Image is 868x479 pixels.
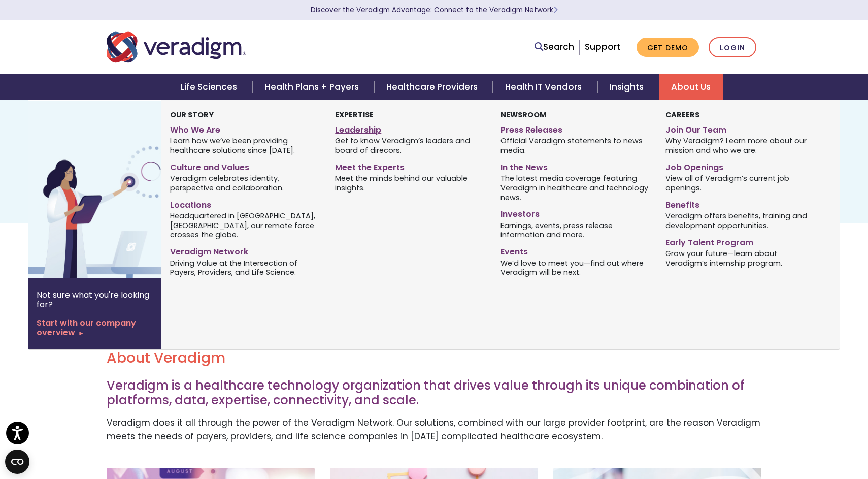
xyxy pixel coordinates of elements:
[170,158,320,173] a: Culture and Values
[107,378,761,408] h3: Veradigm is a healthcare technology organization that drives value through its unique combination...
[665,210,815,230] span: Veradigm offers benefits, training and development opportunities.
[665,136,815,155] span: Why Veradigm? Learn more about our mission and who we are.
[585,41,620,53] a: Support
[665,234,815,248] a: Early Talent Program
[170,121,320,136] a: Who We Are
[5,450,29,474] button: Open CMP widget
[665,173,815,193] span: View all of Veradigm’s current job openings.
[709,37,756,58] a: Login
[28,100,192,278] img: Vector image of Veradigm’s Story
[170,196,320,211] a: Locations
[500,205,650,220] a: Investors
[500,173,650,203] span: The latest media coverage featuring Veradigm in healthcare and technology news.
[597,74,659,100] a: Insights
[500,243,650,258] a: Events
[665,110,699,120] strong: Careers
[500,258,650,277] span: We’d love to meet you—find out where Veradigm will be next.
[107,30,246,64] img: Veradigm logo
[170,136,320,155] span: Learn how we’ve been providing healthcare solutions since [DATE].
[170,210,320,240] span: Headquartered in [GEOGRAPHIC_DATA], [GEOGRAPHIC_DATA], our remote force crosses the globe.
[553,5,558,15] span: Learn More
[170,258,320,277] span: Driving Value at the Intersection of Payers, Providers, and Life Science.
[665,196,815,211] a: Benefits
[311,5,558,15] a: Discover the Veradigm Advantage: Connect to the Veradigm NetworkLearn More
[168,74,252,100] a: Life Sciences
[374,74,493,100] a: Healthcare Providers
[107,349,761,367] h2: About Veradigm
[665,158,815,173] a: Job Openings
[170,110,214,120] strong: Our Story
[637,38,699,57] a: Get Demo
[673,406,856,467] iframe: Drift Chat Widget
[500,110,546,120] strong: Newsroom
[335,136,485,155] span: Get to know Veradigm’s leaders and board of direcors.
[107,416,761,443] p: Veradigm does it all through the power of the Veradigm Network. Our solutions, combined with our ...
[500,121,650,136] a: Press Releases
[37,318,153,337] a: Start with our company overview
[500,136,650,155] span: Official Veradigm statements to news media.
[659,74,723,100] a: About Us
[170,173,320,193] span: Veradigm celebrates identity, perspective and collaboration.
[37,290,153,309] p: Not sure what you're looking for?
[500,220,650,240] span: Earnings, events, press release information and more.
[335,158,485,173] a: Meet the Experts
[665,248,815,268] span: Grow your future—learn about Veradigm’s internship program.
[335,121,485,136] a: Leadership
[335,110,374,120] strong: Expertise
[493,74,597,100] a: Health IT Vendors
[335,173,485,193] span: Meet the minds behind our valuable insights.
[170,243,320,258] a: Veradigm Network
[500,158,650,173] a: In the News
[535,40,574,54] a: Search
[253,74,374,100] a: Health Plans + Payers
[665,121,815,136] a: Join Our Team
